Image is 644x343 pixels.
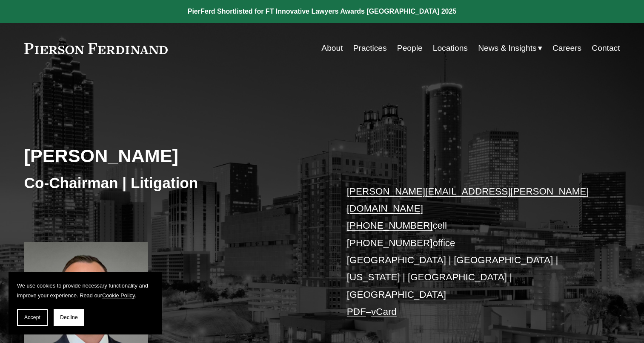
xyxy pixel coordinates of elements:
[397,40,423,56] a: People
[60,314,78,320] span: Decline
[102,292,135,299] a: Cookie Policy
[347,238,433,248] a: [PHONE_NUMBER]
[24,314,40,320] span: Accept
[347,186,589,214] a: [PERSON_NAME][EMAIL_ADDRESS][PERSON_NAME][DOMAIN_NAME]
[17,309,48,326] button: Accept
[592,40,620,56] a: Contact
[321,40,343,56] a: About
[478,40,542,56] a: folder dropdown
[552,40,581,56] a: Careers
[347,220,433,231] a: [PHONE_NUMBER]
[353,40,387,56] a: Practices
[371,306,397,317] a: vCard
[24,174,322,192] h3: Co-Chairman | Litigation
[433,40,468,56] a: Locations
[478,41,537,56] span: News & Insights
[24,145,322,167] h2: [PERSON_NAME]
[9,272,162,334] section: Cookie banner
[347,306,366,317] a: PDF
[54,309,84,326] button: Decline
[17,281,153,300] p: We use cookies to provide necessary functionality and improve your experience. Read our .
[347,183,595,321] p: cell office [GEOGRAPHIC_DATA] | [GEOGRAPHIC_DATA] | [US_STATE] | [GEOGRAPHIC_DATA] | [GEOGRAPHIC_...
